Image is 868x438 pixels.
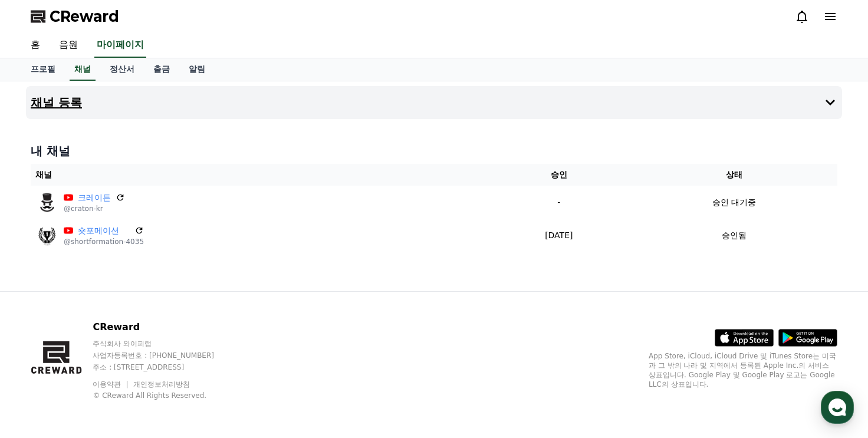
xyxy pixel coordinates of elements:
a: 프로필 [21,58,65,81]
a: 출금 [144,58,179,81]
a: 채널 [70,58,96,81]
span: 대화 [108,358,122,368]
a: 이용약관 [93,380,130,388]
a: 숏포메이션 [78,225,130,237]
a: 개인정보처리방침 [133,380,190,388]
a: 정산서 [100,58,144,81]
img: 크레이튼 [35,190,59,214]
a: 홈 [21,33,50,58]
p: - [491,196,626,209]
a: 알림 [179,58,215,81]
th: 채널 [31,164,486,186]
a: CReward [31,7,119,26]
a: 마이페이지 [94,33,146,58]
p: 주소 : [STREET_ADDRESS] [93,363,236,372]
a: 음원 [50,33,87,58]
a: 크레이튼 [78,192,111,204]
span: 홈 [37,358,44,367]
a: 설정 [152,340,226,370]
p: [DATE] [491,229,626,242]
img: 숏포메이션 [35,223,59,247]
p: 사업자등록번호 : [PHONE_NUMBER] [93,351,236,360]
a: 대화 [78,340,152,370]
p: © CReward All Rights Reserved. [93,391,236,400]
button: 채널 등록 [26,86,842,119]
p: @shortformation-4035 [64,237,144,246]
p: App Store, iCloud, iCloud Drive 및 iTunes Store는 미국과 그 밖의 나라 및 지역에서 등록된 Apple Inc.의 서비스 상표입니다. Goo... [649,351,837,389]
p: 승인됨 [722,229,747,242]
a: 홈 [4,340,78,370]
p: 주식회사 와이피랩 [93,339,236,348]
span: CReward [50,7,119,26]
p: @craton-kr [64,204,125,213]
p: CReward [93,320,236,334]
th: 상태 [631,164,837,186]
span: 설정 [182,358,196,367]
h4: 채널 등록 [31,96,82,109]
th: 승인 [486,164,631,186]
h4: 내 채널 [31,143,837,159]
p: 승인 대기중 [712,196,756,209]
